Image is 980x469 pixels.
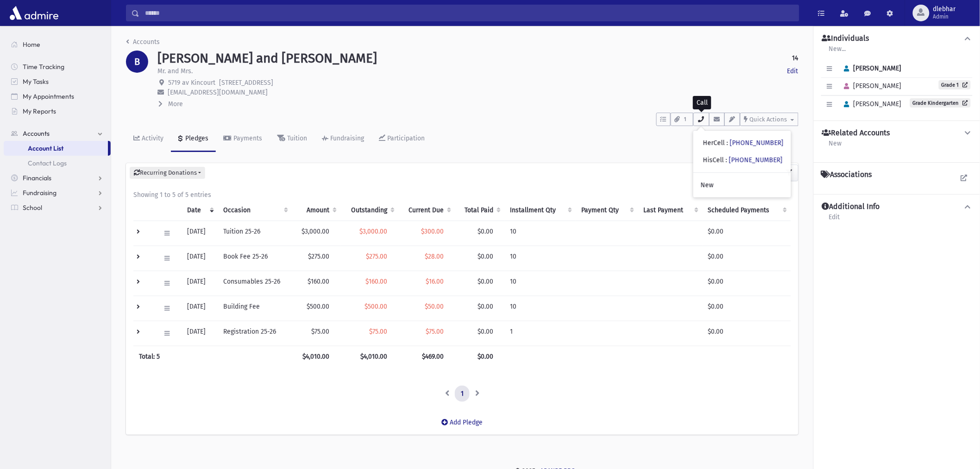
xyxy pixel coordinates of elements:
[218,296,292,321] td: Building Fee
[829,138,842,155] a: New
[455,386,470,402] a: 1
[792,53,798,63] strong: 14
[740,113,798,126] button: Quick Actions
[23,129,50,138] span: Accounts
[133,190,791,200] div: Showing 1 to 5 of 5 entries
[157,66,193,76] p: Mr. and Mrs.
[23,40,40,49] span: Home
[285,134,307,142] div: Tuition
[4,126,111,141] a: Accounts
[504,321,576,346] td: 1
[4,104,111,119] a: My Reports
[157,99,184,109] button: More
[340,346,398,367] th: $4,010.00
[292,346,341,367] th: $4,010.00
[130,167,205,179] button: Recurring Donations
[168,89,268,96] span: [EMAIL_ADDRESS][DOMAIN_NAME]
[168,79,215,87] span: 5719 av Kincourt
[385,134,425,142] div: Participation
[821,34,973,44] button: Individuals
[703,321,791,346] td: $0.00
[23,77,49,86] span: My Tasks
[4,156,111,171] a: Contact Logs
[939,80,971,89] a: Grade 1
[139,5,799,21] input: Search
[840,82,902,90] span: [PERSON_NAME]
[23,107,56,115] span: My Reports
[126,37,160,51] nav: breadcrumb
[4,37,111,52] a: Home
[183,134,208,142] div: Pledges
[270,126,314,152] a: Tuition
[218,321,292,346] td: Registration 25-26
[822,128,890,138] h4: Related Accounts
[23,189,57,197] span: Fundraising
[693,96,711,109] div: Call
[750,116,787,123] span: Quick Actions
[328,134,364,142] div: Fundraising
[477,303,493,311] span: $0.00
[232,134,262,142] div: Payments
[218,200,292,221] th: Occasion : activate to sort column ascending
[504,221,576,246] td: 10
[821,128,973,138] button: Related Accounts
[365,278,387,285] span: $160.00
[314,126,371,152] a: Fundraising
[4,89,111,104] a: My Appointments
[840,64,902,72] span: [PERSON_NAME]
[703,296,791,321] td: $0.00
[4,171,111,185] a: Financials
[126,38,160,46] a: Accounts
[23,92,74,101] span: My Appointments
[4,74,111,89] a: My Tasks
[126,126,171,152] a: Activity
[426,328,444,336] span: $75.00
[910,98,971,108] a: Grade Kindergarten
[822,34,869,44] h4: Individuals
[638,200,703,221] th: Last Payment: activate to sort column ascending
[477,328,493,336] span: $0.00
[730,139,784,147] a: [PHONE_NUMBER]
[425,303,444,311] span: $50.00
[369,328,387,336] span: $75.00
[504,200,576,221] th: Installment Qty: activate to sort column ascending
[219,79,273,87] span: [STREET_ADDRESS]
[426,278,444,285] span: $16.00
[477,278,493,285] span: $0.00
[434,411,490,434] a: Add Pledge
[126,51,148,73] div: B
[366,253,387,260] span: $275.00
[292,271,341,296] td: $160.00
[477,253,493,260] span: $0.00
[933,6,956,13] span: dlebhar
[787,66,798,76] a: Edit
[292,321,341,346] td: $75.00
[168,100,183,108] span: More
[182,321,218,346] td: [DATE]
[822,202,880,212] h4: Additional Info
[7,4,61,22] img: AdmirePro
[703,200,791,221] th: Scheduled Payments: activate to sort column ascending
[218,246,292,271] td: Book Fee 25-26
[671,113,693,126] button: 1
[576,200,638,221] th: Payment Qty: activate to sort column ascending
[23,174,51,182] span: Financials
[182,246,218,271] td: [DATE]
[371,126,432,152] a: Participation
[292,221,341,246] td: $3,000.00
[425,253,444,260] span: $28.00
[4,59,111,74] a: Time Tracking
[421,228,444,235] span: $300.00
[726,156,727,164] span: :
[693,177,791,194] a: New
[182,221,218,246] td: [DATE]
[504,271,576,296] td: 10
[681,115,689,124] span: 1
[933,13,956,20] span: Admin
[182,296,218,321] td: [DATE]
[28,159,67,167] span: Contact Logs
[4,185,111,200] a: Fundraising
[703,221,791,246] td: $0.00
[398,346,455,367] th: $469.00
[4,141,108,156] a: Account List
